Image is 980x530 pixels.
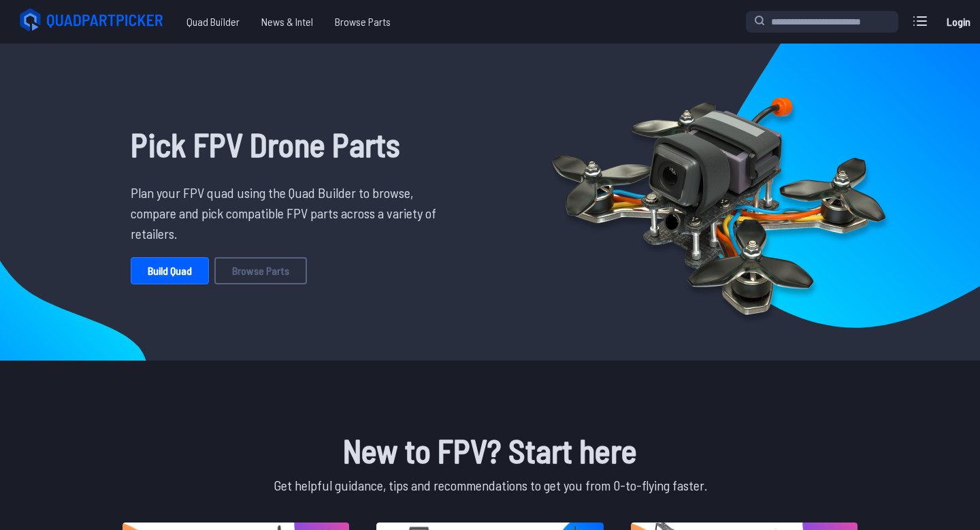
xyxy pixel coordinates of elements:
[131,257,209,284] a: Build Quad
[131,120,446,169] h1: Pick FPV Drone Parts
[250,8,324,35] a: News & Intel
[324,8,402,35] a: Browse Parts
[214,257,307,284] a: Browse Parts
[523,66,915,338] img: Quadcopter
[176,8,250,35] a: Quad Builder
[120,426,860,475] h1: New to FPV? Start here
[131,182,446,244] p: Plan your FPV quad using the Quad Builder to browse, compare and pick compatible FPV parts across...
[942,8,975,35] a: Login
[120,475,860,495] p: Get helpful guidance, tips and recommendations to get you from 0-to-flying faster.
